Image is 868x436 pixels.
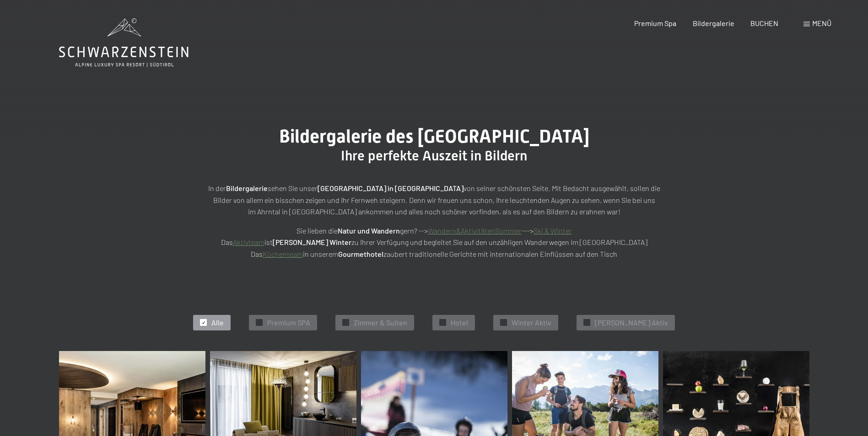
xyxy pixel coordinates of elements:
span: Winter Aktiv [512,318,551,328]
a: Premium Spa [634,19,676,27]
a: Wandern&AktivitätenSommer [428,226,522,235]
span: Hotel [451,318,468,328]
span: ✓ [258,319,261,326]
strong: Gourmethotel [338,250,383,258]
a: Küchenteam [263,250,303,258]
strong: [PERSON_NAME] Winter [273,238,351,246]
span: Alle [211,318,224,328]
a: BUCHEN [750,19,778,27]
span: Menü [812,19,831,27]
span: ✓ [202,319,205,326]
span: Bildergalerie des [GEOGRAPHIC_DATA] [279,126,589,147]
strong: [GEOGRAPHIC_DATA] in [GEOGRAPHIC_DATA] [318,184,464,192]
span: Zimmer & Suiten [354,318,407,328]
span: Ihre perfekte Auszeit in Bildern [341,148,527,164]
a: Bildergalerie [693,19,734,27]
p: Sie lieben die gern? --> ---> Das ist zu Ihrer Verfügung und begleitet Sie auf den unzähligen Wan... [205,225,663,260]
span: Premium SPA [267,318,310,328]
span: [PERSON_NAME] Aktiv [595,318,668,328]
span: ✓ [585,319,589,326]
span: ✓ [441,319,445,326]
p: In der sehen Sie unser von seiner schönsten Seite. Mit Bedacht ausgewählt, sollen die Bilder von ... [205,182,663,218]
strong: Natur und Wandern [338,226,400,235]
span: ✓ [344,319,348,326]
strong: Bildergalerie [226,184,268,192]
span: ✓ [502,319,506,326]
a: Aktivteam [233,238,264,246]
a: Ski & Winter [534,226,572,235]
